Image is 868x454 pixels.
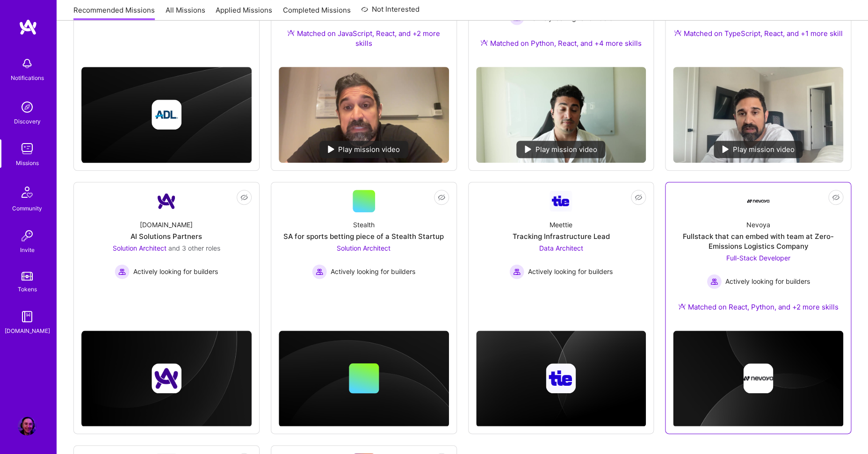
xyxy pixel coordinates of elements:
a: User Avatar [15,417,39,435]
a: Company LogoMeettieTracking Infrastructure LeadData Architect Actively looking for buildersActive... [476,190,646,304]
a: All Missions [166,5,205,21]
img: Ateam Purple Icon [678,303,686,310]
span: Solution Architect [337,244,391,252]
span: Solution Architect [113,244,166,252]
div: Discovery [14,116,41,126]
img: Actively looking for builders [115,264,130,279]
img: cover [81,67,252,163]
img: play [525,145,531,153]
img: cover [279,331,449,427]
img: tokens [22,272,33,281]
img: Invite [18,226,36,245]
a: Not Interested [361,4,420,21]
img: play [328,145,334,153]
img: Company Logo [550,191,572,211]
div: Matched on Python, React, and +4 more skills [480,38,642,48]
img: Ateam Purple Icon [674,29,681,36]
div: Stealth [353,220,375,230]
img: User Avatar [18,417,36,435]
img: No Mission [476,67,646,163]
a: StealthSA for sports betting piece of a Stealth StartupSolution Architect Actively looking for bu... [279,190,449,304]
div: [DOMAIN_NAME] [5,326,50,336]
div: Matched on React, Python, and +2 more skills [678,302,839,312]
img: Community [16,181,38,203]
div: Play mission video [319,141,408,158]
span: Actively looking for builders [331,267,415,276]
img: Ateam Purple Icon [287,29,295,36]
a: Recommended Missions [73,5,155,21]
img: logo [19,19,37,36]
div: Matched on JavaScript, React, and +2 more skills [279,29,449,48]
img: Actively looking for builders [509,264,524,279]
span: Full-Stack Developer [726,254,790,262]
a: Applied Missions [216,5,272,21]
img: guide book [18,307,36,326]
a: Completed Missions [283,5,351,21]
a: Company LogoNevoyaFullstack that can embed with team at Zero-Emissions Logistics CompanyFull-Stac... [673,190,843,323]
img: cover [476,331,646,427]
img: No Mission [279,67,449,163]
div: Invite [20,245,35,255]
span: Actively looking for builders [133,267,218,276]
div: Tracking Infrastructure Lead [512,231,609,241]
div: Tokens [18,284,37,294]
div: Matched on TypeScript, React, and +1 more skill [674,29,843,38]
div: Play mission video [516,141,605,158]
div: Meettie [550,220,572,230]
a: Company Logo[DOMAIN_NAME]AI Solutions PartnersSolution Architect and 3 other rolesActively lookin... [81,190,252,304]
img: cover [81,331,252,427]
i: icon EyeClosed [832,194,839,201]
i: icon EyeClosed [240,194,248,201]
span: Actively looking for builders [725,276,810,286]
div: Nevoya [746,220,770,230]
img: Company logo [743,363,773,393]
img: discovery [18,98,36,116]
img: play [722,145,729,153]
div: Community [12,203,42,213]
div: Missions [16,158,39,168]
img: teamwork [18,139,36,158]
img: Ateam Purple Icon [480,39,488,46]
img: No Mission [673,67,843,163]
div: Fullstack that can embed with team at Zero-Emissions Logistics Company [673,231,843,251]
span: and 3 other roles [168,244,220,252]
span: Data Architect [539,244,583,252]
img: Company Logo [155,190,178,212]
img: Company Logo [747,190,769,212]
i: icon EyeClosed [438,194,445,201]
img: cover [673,331,843,427]
div: SA for sports betting piece of a Stealth Startup [283,231,444,241]
span: Actively looking for builders [528,267,613,276]
img: Actively looking for builders [312,264,327,279]
img: bell [18,54,36,73]
div: [DOMAIN_NAME] [140,220,193,230]
img: Company logo [546,363,576,393]
img: Company logo [152,363,181,393]
img: Actively looking for builders [707,274,722,289]
img: Company logo [152,100,181,130]
i: icon EyeClosed [635,194,642,201]
div: Play mission video [714,141,803,158]
div: AI Solutions Partners [130,231,202,241]
div: Notifications [11,73,44,83]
